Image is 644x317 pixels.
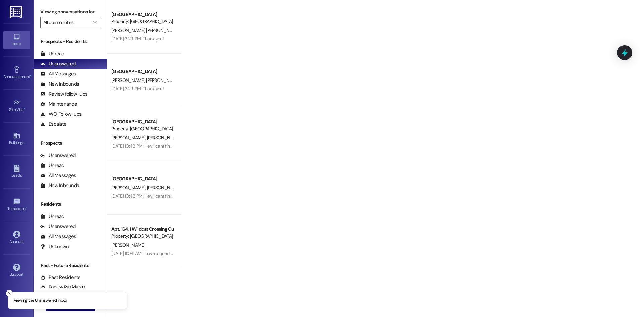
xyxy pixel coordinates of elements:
[3,196,30,214] a: Templates •
[40,182,79,189] div: New Inbounds
[111,250,365,256] div: [DATE] 11:04 AM: I have a question on when rent is due. On [PERSON_NAME] portal it says nothing s...
[40,172,76,179] div: All Messages
[34,38,107,45] div: Prospects + Residents
[111,143,222,149] div: [DATE] 10:43 PM: Hey i cant find how to pay it on the app
[40,91,87,98] div: Review follow-ups
[111,175,173,182] div: [GEOGRAPHIC_DATA]
[111,242,145,248] span: [PERSON_NAME]
[111,77,179,83] span: [PERSON_NAME] [PERSON_NAME]
[111,184,147,191] span: [PERSON_NAME]
[26,205,27,210] span: •
[3,163,30,181] a: Leads
[40,213,64,220] div: Unread
[111,233,173,240] div: Property: [GEOGRAPHIC_DATA]
[40,121,66,128] div: Escalate
[111,86,164,92] div: [DATE] 3:29 PM: Thank you!
[30,73,31,78] span: •
[14,298,67,304] p: Viewing the Unanswered inbox
[40,152,76,159] div: Unanswered
[40,284,86,291] div: Future Residents
[111,135,147,141] span: [PERSON_NAME]
[40,162,64,169] div: Unread
[3,31,30,49] a: Inbox
[3,229,30,247] a: Account
[111,11,173,18] div: [GEOGRAPHIC_DATA]
[40,101,77,108] div: Maintenance
[40,60,76,67] div: Unanswered
[40,243,69,250] div: Unknown
[111,118,173,125] div: [GEOGRAPHIC_DATA]
[40,70,76,77] div: All Messages
[111,18,173,25] div: Property: [GEOGRAPHIC_DATA]
[40,274,81,281] div: Past Residents
[24,106,25,111] span: •
[6,290,13,297] button: Close toast
[10,6,23,18] img: ResiDesk Logo
[147,135,182,141] span: [PERSON_NAME]
[147,184,182,191] span: [PERSON_NAME]
[3,130,30,148] a: Buildings
[3,262,30,280] a: Support
[111,226,173,233] div: Apt. 164, 1 Wildcat Crossing Guarantors
[111,125,173,133] div: Property: [GEOGRAPHIC_DATA]
[40,7,100,17] label: Viewing conversations for
[93,20,97,25] i: 
[40,50,64,57] div: Unread
[40,233,76,240] div: All Messages
[43,17,90,28] input: All communities
[111,36,164,42] div: [DATE] 3:29 PM: Thank you!
[40,223,76,230] div: Unanswered
[40,81,79,88] div: New Inbounds
[34,201,107,208] div: Residents
[111,68,173,75] div: [GEOGRAPHIC_DATA]
[34,262,107,269] div: Past + Future Residents
[40,111,82,118] div: WO Follow-ups
[34,140,107,147] div: Prospects
[111,193,222,199] div: [DATE] 10:43 PM: Hey i cant find how to pay it on the app
[111,27,179,33] span: [PERSON_NAME] [PERSON_NAME]
[3,97,30,115] a: Site Visit •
